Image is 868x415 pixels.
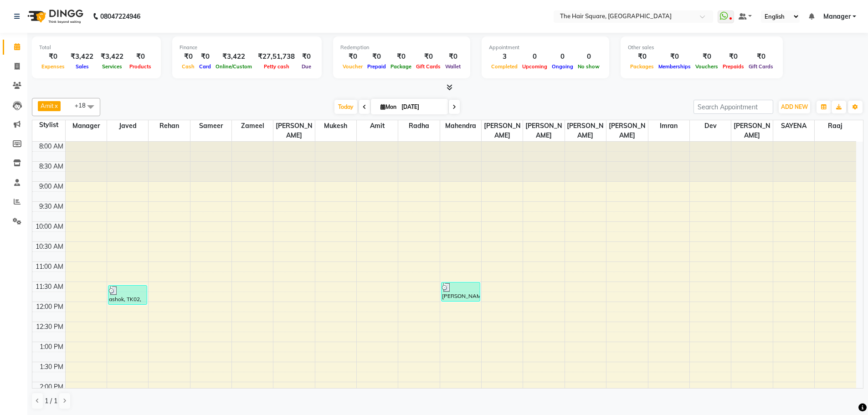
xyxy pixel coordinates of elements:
[213,51,254,62] div: ₹3,422
[815,120,856,132] span: Raaj
[54,102,58,109] a: x
[399,100,444,114] input: 2025-09-01
[37,142,65,151] div: 8:00 AM
[523,120,564,141] span: [PERSON_NAME]
[720,51,746,62] div: ₹0
[575,51,602,62] div: 0
[34,302,65,312] div: 12:00 PM
[550,51,575,62] div: 0
[34,242,65,251] div: 10:30 AM
[34,282,65,292] div: 11:30 AM
[378,103,399,110] span: Mon
[340,51,365,62] div: ₹0
[365,63,388,70] span: Prepaid
[773,120,814,132] span: SAYENA
[108,286,147,304] div: ashok, TK02, 11:35 AM-12:05 PM, Hair Care - Haircut
[38,382,65,392] div: 2:00 PM
[107,120,148,132] span: Javed
[67,51,97,62] div: ₹3,422
[781,103,808,110] span: ADD NEW
[213,63,254,70] span: Online/Custom
[41,102,54,109] span: Amit
[440,120,481,132] span: Mahendra
[720,63,746,70] span: Prepaids
[489,63,520,70] span: Completed
[442,282,480,301] div: [PERSON_NAME], TK01, 11:30 AM-12:00 PM, Hair care - Deep conditioning
[565,120,606,141] span: [PERSON_NAME]
[299,63,313,70] span: Due
[197,51,213,62] div: ₹0
[575,63,602,70] span: No show
[262,63,292,70] span: Petty cash
[32,120,65,130] div: Stylist
[66,120,107,132] span: Manager
[823,12,851,21] span: Manager
[693,63,720,70] span: Vouchers
[39,44,154,51] div: Total
[398,120,439,132] span: Radha
[414,63,443,70] span: Gift Cards
[340,44,463,51] div: Redemption
[45,396,57,406] span: 1 / 1
[746,63,776,70] span: Gift Cards
[232,120,273,132] span: Zameel
[779,101,810,113] button: ADD NEW
[38,362,65,372] div: 1:30 PM
[648,120,689,132] span: Imran
[443,51,463,62] div: ₹0
[97,51,127,62] div: ₹3,422
[357,120,398,132] span: Amit
[37,202,65,211] div: 9:30 AM
[489,51,520,62] div: 3
[690,120,731,132] span: Dev
[34,262,65,272] div: 11:00 AM
[100,4,140,29] b: 08047224946
[731,120,772,141] span: [PERSON_NAME]
[34,322,65,332] div: 12:30 PM
[334,100,357,114] span: Today
[34,222,65,231] div: 10:00 AM
[38,342,65,352] div: 1:00 PM
[127,63,154,70] span: Products
[180,63,197,70] span: Cash
[73,63,91,70] span: Sales
[315,120,356,132] span: Mukesh
[273,120,314,141] span: [PERSON_NAME]
[39,51,67,62] div: ₹0
[489,44,602,51] div: Appointment
[180,51,197,62] div: ₹0
[606,120,647,141] span: [PERSON_NAME]
[520,63,550,70] span: Upcoming
[628,51,656,62] div: ₹0
[298,51,314,62] div: ₹0
[37,182,65,191] div: 9:00 AM
[550,63,575,70] span: Ongoing
[693,51,720,62] div: ₹0
[628,44,776,51] div: Other sales
[149,120,190,132] span: Rehan
[254,51,298,62] div: ₹27,51,738
[628,63,656,70] span: Packages
[746,51,776,62] div: ₹0
[520,51,550,62] div: 0
[190,120,231,132] span: Sameer
[656,51,693,62] div: ₹0
[127,51,154,62] div: ₹0
[443,63,463,70] span: Wallet
[482,120,523,141] span: [PERSON_NAME]
[414,51,443,62] div: ₹0
[39,63,67,70] span: Expenses
[388,63,414,70] span: Package
[656,63,693,70] span: Memberships
[365,51,388,62] div: ₹0
[388,51,414,62] div: ₹0
[180,44,314,51] div: Finance
[693,100,773,114] input: Search Appointment
[23,4,86,29] img: logo
[75,102,92,109] span: +18
[100,63,124,70] span: Services
[197,63,213,70] span: Card
[37,162,65,171] div: 8:30 AM
[340,63,365,70] span: Voucher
